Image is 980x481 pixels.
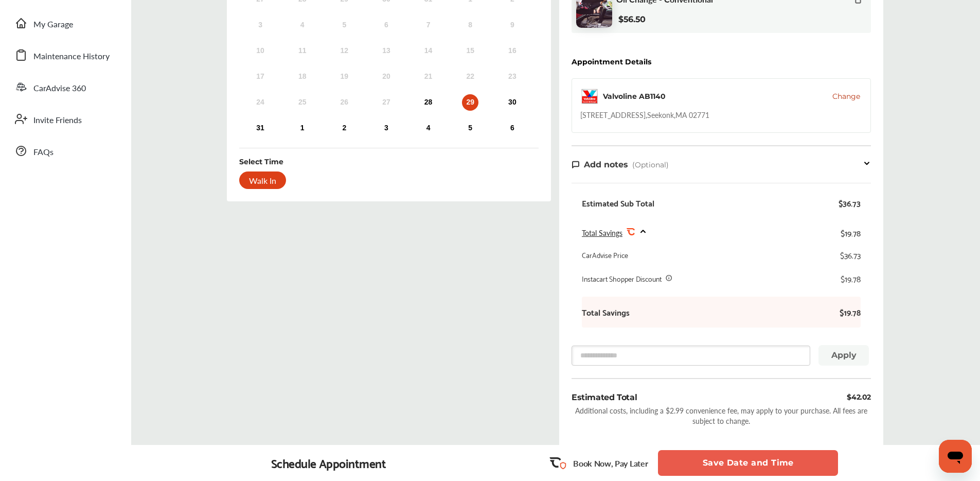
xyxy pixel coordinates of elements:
[582,198,654,208] div: Estimated Sub Total
[33,82,86,95] span: CarAdvise 360
[420,43,437,59] div: Not available Thursday, August 14th, 2025
[841,273,861,284] div: $19.78
[818,345,869,366] button: Apply
[378,120,395,136] div: Choose Wednesday, September 3rd, 2025
[420,120,437,136] div: Choose Thursday, September 4th, 2025
[573,457,648,469] p: Book Now, Pay Later
[839,198,861,208] div: $36.73
[572,160,580,169] img: note-icon.db9493fa.svg
[580,110,709,120] div: [STREET_ADDRESS] , Seekonk , MA 02771
[378,68,395,85] div: Not available Wednesday, August 20th, 2025
[462,120,478,136] div: Choose Friday, September 5th, 2025
[462,43,478,59] div: Not available Friday, August 15th, 2025
[336,17,352,33] div: Not available Tuesday, August 5th, 2025
[658,450,838,476] button: Save Date and Time
[336,94,352,111] div: Not available Tuesday, August 26th, 2025
[336,43,352,59] div: Not available Tuesday, August 12th, 2025
[378,94,395,111] div: Not available Wednesday, August 27th, 2025
[378,17,395,33] div: Not available Wednesday, August 6th, 2025
[572,391,637,403] div: Estimated Total
[462,94,478,111] div: Choose Friday, August 29th, 2025
[336,68,352,85] div: Not available Tuesday, August 19th, 2025
[582,307,630,317] b: Total Savings
[271,456,386,470] div: Schedule Appointment
[504,43,521,59] div: Not available Saturday, August 16th, 2025
[378,43,395,59] div: Not available Wednesday, August 13th, 2025
[33,146,54,159] span: FAQs
[33,50,110,63] span: Maintenance History
[294,68,311,85] div: Not available Monday, August 18th, 2025
[504,94,521,111] div: Choose Saturday, August 30th, 2025
[572,405,871,426] div: Additional costs, including a $2.99 convenience fee, may apply to your purchase. All fees are sub...
[9,106,121,132] a: Invite Friends
[239,157,283,167] div: Select Time
[584,160,628,169] span: Add notes
[462,68,478,85] div: Not available Friday, August 22nd, 2025
[294,120,311,136] div: Choose Monday, September 1st, 2025
[832,91,860,101] button: Change
[841,226,861,239] div: $19.78
[252,94,269,111] div: Not available Sunday, August 24th, 2025
[9,42,121,68] a: Maintenance History
[336,120,352,136] div: Choose Tuesday, September 2nd, 2025
[582,250,628,260] div: CarAdvise Price
[294,43,311,59] div: Not available Monday, August 11th, 2025
[252,120,269,136] div: Choose Sunday, August 31st, 2025
[580,87,599,106] img: logo-valvoline.png
[9,10,121,37] a: My Garage
[33,18,73,31] span: My Garage
[603,91,666,101] div: Valvoline AB1140
[504,17,521,33] div: Not available Saturday, August 9th, 2025
[252,68,269,85] div: Not available Sunday, August 17th, 2025
[504,120,521,136] div: Choose Saturday, September 6th, 2025
[420,68,437,85] div: Not available Thursday, August 21st, 2025
[572,58,651,66] div: Appointment Details
[618,14,646,24] b: $56.50
[420,94,437,111] div: Choose Thursday, August 28th, 2025
[294,94,311,111] div: Not available Monday, August 25th, 2025
[252,43,269,59] div: Not available Sunday, August 10th, 2025
[939,440,972,473] iframe: Button to launch messaging window
[830,307,861,317] b: $19.78
[252,17,269,33] div: Not available Sunday, August 3rd, 2025
[582,228,622,238] span: Total Savings
[847,391,871,403] div: $42.02
[9,74,121,100] a: CarAdvise 360
[239,171,286,189] div: Walk In
[420,17,437,33] div: Not available Thursday, August 7th, 2025
[462,17,478,33] div: Not available Friday, August 8th, 2025
[632,160,669,169] span: (Optional)
[840,250,861,260] div: $36.73
[294,17,311,33] div: Not available Monday, August 4th, 2025
[33,114,82,127] span: Invite Friends
[504,68,521,85] div: Not available Saturday, August 23rd, 2025
[9,138,121,164] a: FAQs
[582,273,662,284] div: Instacart Shopper Discount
